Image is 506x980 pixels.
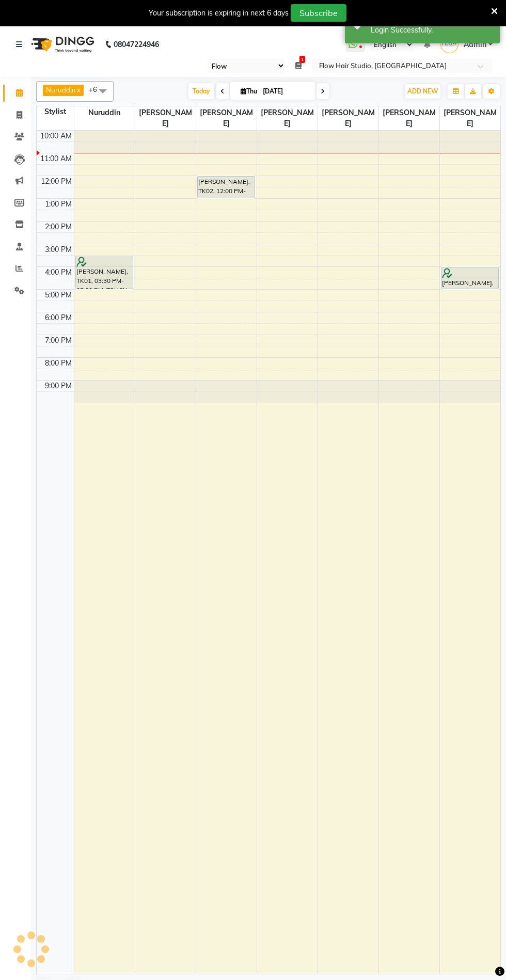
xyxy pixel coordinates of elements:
[238,87,260,95] span: Thu
[39,176,74,187] div: 12:00 PM
[38,131,74,141] div: 10:00 AM
[43,335,74,346] div: 7:00 PM
[43,244,74,255] div: 3:00 PM
[43,290,74,301] div: 5:00 PM
[188,83,214,99] span: Today
[371,25,492,36] div: Login Successfully.
[441,267,499,289] div: [PERSON_NAME], TK01, 04:00 PM-05:00 PM, PEDICURE Classic
[260,84,311,99] input: 2025-09-04
[440,35,458,53] img: Admin
[43,199,74,210] div: 1:00 PM
[114,30,159,59] b: 08047224946
[76,86,81,94] a: x
[74,106,135,119] span: Nuruddin
[38,153,74,164] div: 11:00 AM
[318,106,378,130] span: [PERSON_NAME]
[43,358,74,369] div: 8:00 PM
[379,106,439,130] span: [PERSON_NAME]
[43,222,74,232] div: 2:00 PM
[291,4,346,22] button: Subscribe
[440,106,501,130] span: [PERSON_NAME]
[149,8,289,19] div: Your subscription is expiring in next 6 days
[196,106,257,130] span: [PERSON_NAME]
[26,30,97,59] img: logo
[46,86,76,94] span: Nuruddin
[424,40,430,49] a: 3
[405,84,440,99] button: ADD NEW
[43,381,74,391] div: 9:00 PM
[407,87,438,95] span: ADD NEW
[299,56,305,63] span: 1
[198,177,255,198] div: [PERSON_NAME], TK02, 12:00 PM-01:00 PM, HAIRCUTS (Artist) [DEMOGRAPHIC_DATA]
[464,39,486,50] span: Admin
[43,267,74,278] div: 4:00 PM
[257,106,318,130] span: [PERSON_NAME]
[89,85,105,93] span: +6
[135,106,196,130] span: [PERSON_NAME]
[295,61,302,70] a: 1
[43,312,74,323] div: 6:00 PM
[37,106,74,117] div: Stylist
[76,256,133,289] div: [PERSON_NAME], TK01, 03:30 PM-05:00 PM, TOUCH-UP 2 inches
